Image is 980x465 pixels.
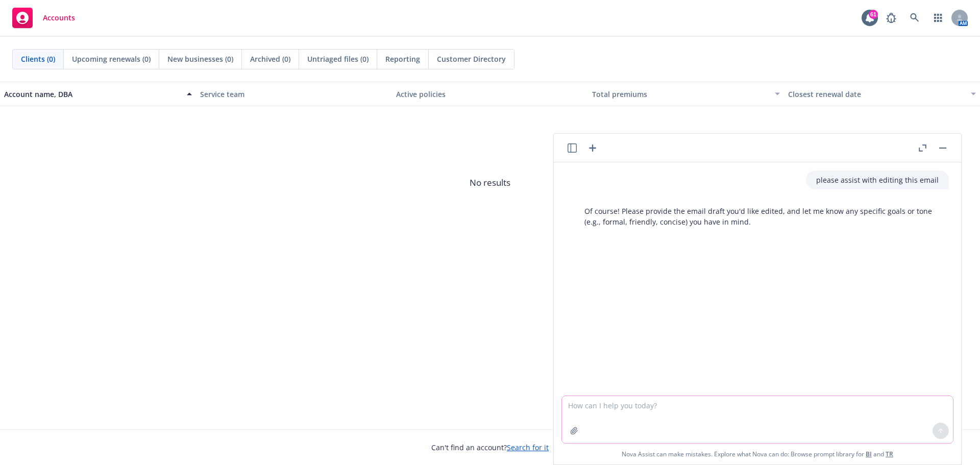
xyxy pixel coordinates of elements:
[196,82,392,106] button: Service team
[507,443,549,452] a: Search for it
[592,89,769,100] div: Total premiums
[167,54,233,64] span: New businesses (0)
[584,206,939,227] p: Of course! Please provide the email draft you'd like edited, and let me know any specific goals o...
[72,54,151,64] span: Upcoming renewals (0)
[4,89,181,100] div: Account name, DBA
[431,442,549,453] span: Can't find an account?
[200,89,388,100] div: Service team
[8,4,79,32] a: Accounts
[392,82,588,106] button: Active policies
[21,54,55,64] span: Clients (0)
[43,14,75,22] span: Accounts
[881,8,901,28] a: Report a Bug
[588,82,784,106] button: Total premiums
[886,450,893,458] a: TR
[307,54,369,64] span: Untriaged files (0)
[784,82,980,106] button: Closest renewal date
[816,175,939,185] p: please assist with editing this email
[869,10,878,19] div: 61
[866,450,872,458] a: BI
[904,8,925,28] a: Search
[385,54,420,64] span: Reporting
[396,89,584,100] div: Active policies
[788,89,965,100] div: Closest renewal date
[622,444,893,464] span: Nova Assist can make mistakes. Explore what Nova can do: Browse prompt library for and
[250,54,290,64] span: Archived (0)
[437,54,506,64] span: Customer Directory
[928,8,948,28] a: Switch app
